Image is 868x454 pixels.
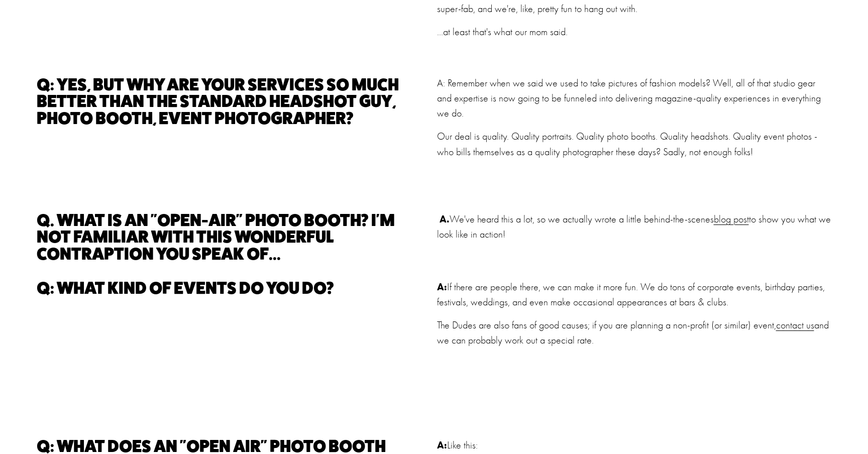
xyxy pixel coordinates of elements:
[437,279,832,310] p: If there are people there, we can make it more fun. We do tons of corporate events, birthday part...
[440,213,450,225] strong: A.
[437,281,447,293] strong: A:
[37,76,431,126] h3: Q: Yes, but why are your services so much better than the standard headshot guy, photo booth, eve...
[437,439,447,451] strong: A:
[437,129,832,159] p: Our deal is quality. Quality portraits. Quality photo booths. Quality headshots. Quality event ph...
[437,211,832,242] p: We've heard this a lot, so we actually wrote a little behind-the-scenes to show you what we look ...
[437,318,832,348] p: The Dudes are also fans of good causes; if you are planning a non-profit (or similar) event, and ...
[437,76,832,122] p: A: Remember when we said we used to take pictures of fashion models? Well, all of that studio gea...
[776,319,814,331] a: contact us
[437,25,832,40] p: ...at least that's what our mom said.
[714,213,749,225] a: blog post
[37,211,431,262] h3: Q. What is an "open-air" photo booth? I'm not familiar with this wonderful contraption you speak ...
[37,279,431,296] h3: Q: What kind of events do you do?
[437,437,832,453] p: Like this:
